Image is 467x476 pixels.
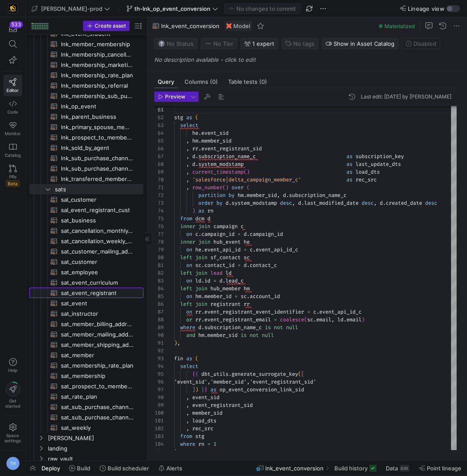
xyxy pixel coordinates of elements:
span: sat_member_shipping_address​​​​​​​​​​ [61,340,133,350]
span: join [198,238,210,245]
a: lnk_member_membership​​​​​​​​​​ [29,39,143,49]
a: sat_rate_plan​​​​​​​​​​ [29,391,143,402]
div: 66 [154,145,164,152]
span: sat_rate_plan​​​​​​​​​​ [61,392,133,402]
span: Preview [165,94,185,100]
a: sat_event_registrant​​​​​​​​​​ [29,288,143,298]
span: lnk_transferred_membership​​​​​​​​​​ [61,174,133,184]
a: Catalog [3,140,22,161]
span: sat_membership_rate_plan​​​​​​​​​​ [61,361,133,371]
span: as [198,207,204,214]
span: sats [55,184,142,194]
span: sat_instructor​​​​​​​​​​ [61,309,133,319]
span: Build history [334,465,368,472]
span: sc [195,262,201,269]
div: Press SPACE to select this row. [29,225,143,236]
img: No tier [205,40,212,47]
span: . [301,200,304,206]
span: . [198,145,201,152]
span: sat_business​​​​​​​​​​ [61,216,133,225]
a: sat_prospect_to_member_conversion​​​​​​​​​​ [29,381,143,391]
div: 77 [154,230,164,238]
span: stg [174,114,183,121]
span: lnk_membership_sub_purchase_channel​​​​​​​​​​ [61,91,133,101]
a: lnk_sub_purchase_channel_monthly_forecast​​​​​​​​​​ [29,153,143,163]
span: lnk_parent_business​​​​​​​​​​ [61,112,133,122]
span: Beta [6,180,20,187]
a: sat_customer​​​​​​​​​​ [29,257,143,267]
a: sat_event_curriculum​​​​​​​​​​ [29,277,143,288]
a: lnk_op_event​​​​​​​​​​ [29,101,143,111]
span: sc [244,254,250,261]
span: Space settings [5,433,21,443]
span: d [226,200,229,206]
span: last_modified_date [304,200,359,206]
span: = [238,231,241,238]
a: https://storage.googleapis.com/y42-prod-data-exchange/images/uAsz27BndGEK0hZWDFeOjoxA7jCwgK9jE472... [3,1,22,16]
div: 533 [10,21,23,28]
span: Query [158,79,174,85]
span: , [186,184,189,191]
a: sal_customer​​​​​​​​​​ [29,194,143,205]
button: No tags [282,38,318,49]
span: ( [247,184,250,191]
div: 63 [154,121,164,129]
span: (0) [259,79,267,85]
span: on [186,246,192,253]
span: dcm [195,215,204,222]
div: 73 [154,199,164,207]
span: , [186,145,189,152]
span: , [186,153,189,160]
div: 61 [154,106,164,114]
span: No Status [158,40,194,47]
div: 68 [154,160,164,168]
div: Press SPACE to select this row. [29,101,143,111]
a: lnk_transferred_membership​​​​​​​​​​ [29,174,143,184]
div: Press SPACE to select this row. [29,91,143,101]
span: lnk_event_conversion [161,22,219,29]
a: sat_membership​​​​​​​​​​ [29,371,143,381]
span: by [216,200,222,206]
button: Build [65,461,94,476]
span: d [192,153,195,160]
div: Press SPACE to select this row. [29,80,143,91]
span: join [195,254,207,261]
div: Press SPACE to select this row. [29,257,143,267]
a: lnk_membership_marketing​​​​​​​​​​ [29,60,143,70]
a: sat_cancellation_weekly_forecast​​​​​​​​​​ [29,236,143,246]
a: lnk_membership_sub_purchase_channel​​​​​​​​​​ [29,91,143,101]
span: d [244,262,247,269]
span: Create asset [95,23,126,29]
span: desc [362,200,374,206]
span: c [195,231,198,238]
div: Press SPACE to select this row. [29,153,143,163]
span: rec_src [356,176,377,183]
span: hm [192,137,198,144]
span: (0) [210,79,218,85]
span: . [247,231,250,238]
span: Model [233,22,250,29]
a: Monitor [3,118,22,140]
div: Press SPACE to select this row. [29,433,143,443]
span: lnk_membership_marketing​​​​​​​​​​ [61,60,133,70]
div: 80 [154,254,164,261]
span: over [232,184,244,191]
span: , [186,168,189,175]
span: contact_id [204,262,235,269]
a: sat_sub_purchase_channel_monthly_forecast​​​​​​​​​​ [29,402,143,412]
a: sat_event​​​​​​​​​​ [29,298,143,308]
span: , [292,200,295,206]
div: 75 [154,215,164,222]
span: d [380,200,383,206]
span: row_number [192,184,222,191]
span: d [244,231,247,238]
button: Preview [154,92,188,102]
span: hm [238,192,244,199]
span: Build scheduler [108,465,149,472]
span: from [180,215,192,222]
span: rr [192,145,198,152]
button: Build history [330,461,380,476]
span: 1 expert [252,40,274,47]
div: 79 [154,246,164,254]
div: Press SPACE to select this row. [29,194,143,205]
